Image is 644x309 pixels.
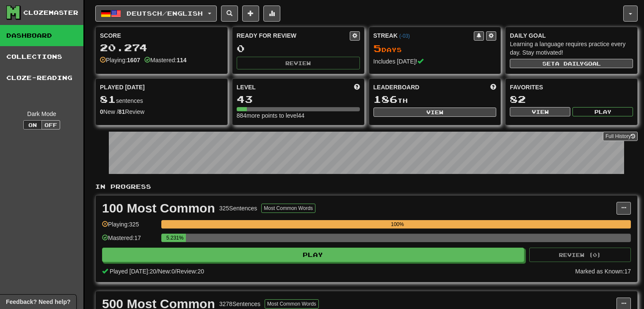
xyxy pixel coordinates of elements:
div: Playing: 325 [102,220,157,234]
div: Score [100,31,223,40]
span: / [156,268,158,275]
button: Seta dailygoal [510,59,633,68]
div: Mastered: [144,56,187,64]
div: Ready for Review [237,31,350,40]
button: More stats [263,6,280,22]
div: 20.274 [100,42,223,53]
button: Play [572,107,633,116]
div: Daily Goal [510,31,633,40]
strong: 81 [119,108,125,115]
div: 884 more points to level 44 [237,111,360,120]
button: Most Common Words [265,299,319,309]
button: Play [102,248,524,262]
span: This week in points, UTC [490,83,496,91]
div: 100% [164,220,631,229]
a: Full History [603,132,638,141]
div: 0 [237,43,360,54]
button: Review [237,57,360,69]
div: Marked as Known: 17 [575,267,631,276]
span: / [175,268,177,275]
button: On [23,120,42,130]
span: Level [237,83,256,91]
button: Most Common Words [261,204,315,213]
button: Search sentences [221,6,238,22]
a: (-03) [399,33,410,39]
div: Streak [373,31,474,40]
button: View [373,108,497,117]
div: New / Review [100,108,223,116]
span: 81 [100,93,116,105]
button: Deutsch/English [95,6,217,22]
button: View [510,107,570,116]
span: 186 [373,93,398,105]
div: Mastered: 17 [102,234,157,248]
div: 82 [510,94,633,105]
button: Add sentence to collection [242,6,259,22]
div: Includes [DATE]! [373,57,497,66]
span: Deutsch / English [127,10,203,17]
strong: 0 [100,108,103,115]
strong: 1607 [127,57,140,63]
div: 5.231% [164,234,186,242]
div: Clozemaster [23,8,78,17]
span: Leaderboard [373,83,420,91]
div: Playing: [100,56,140,64]
div: 3278 Sentences [219,300,260,308]
div: 43 [237,94,360,105]
span: Open feedback widget [6,298,70,306]
div: Learning a language requires practice every day. Stay motivated! [510,40,633,57]
span: New: 0 [158,268,175,275]
div: Favorites [510,83,633,91]
span: 5 [373,42,381,54]
p: In Progress [95,182,638,191]
button: Off [41,120,60,130]
div: th [373,94,497,105]
div: sentences [100,94,223,105]
strong: 114 [177,57,186,63]
div: 325 Sentences [219,204,257,212]
span: Score more points to level up [354,83,360,91]
span: Review: 20 [177,268,204,275]
button: Review (0) [529,248,631,262]
span: Played [DATE] [100,83,145,91]
div: 100 Most Common [102,202,215,215]
span: a daily [555,61,584,66]
span: Played [DATE]: 20 [110,268,156,275]
div: Dark Mode [6,110,77,118]
div: Day s [373,43,497,54]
